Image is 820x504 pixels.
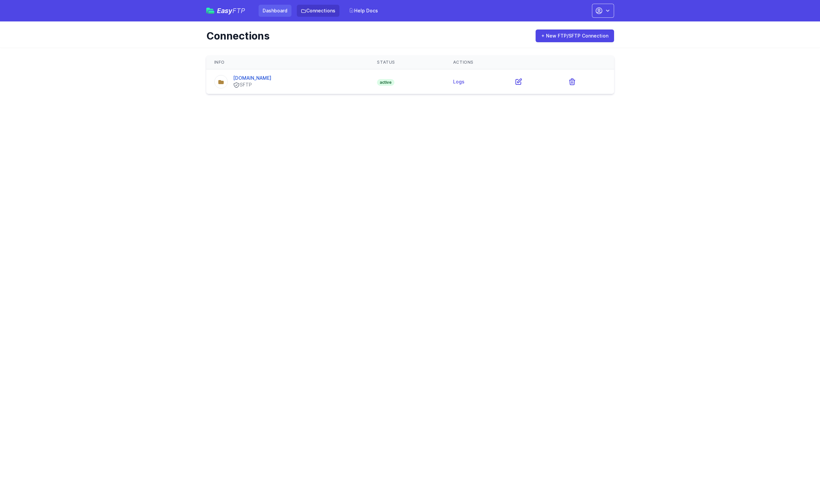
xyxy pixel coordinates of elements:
h1: Connections [206,30,526,42]
div: SFTP [233,81,271,88]
a: Dashboard [259,5,291,17]
a: [DOMAIN_NAME] [233,75,271,81]
span: active [377,79,394,86]
th: Info [206,56,369,69]
a: Help Docs [345,5,382,17]
a: + New FTP/SFTP Connection [536,29,614,42]
a: Connections [297,5,339,17]
a: Logs [453,79,464,84]
th: Status [369,56,445,69]
img: easyftp_logo.png [206,8,214,14]
th: Actions [445,56,614,69]
span: Easy [217,7,245,14]
span: FTP [232,7,245,15]
a: EasyFTP [206,7,245,14]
